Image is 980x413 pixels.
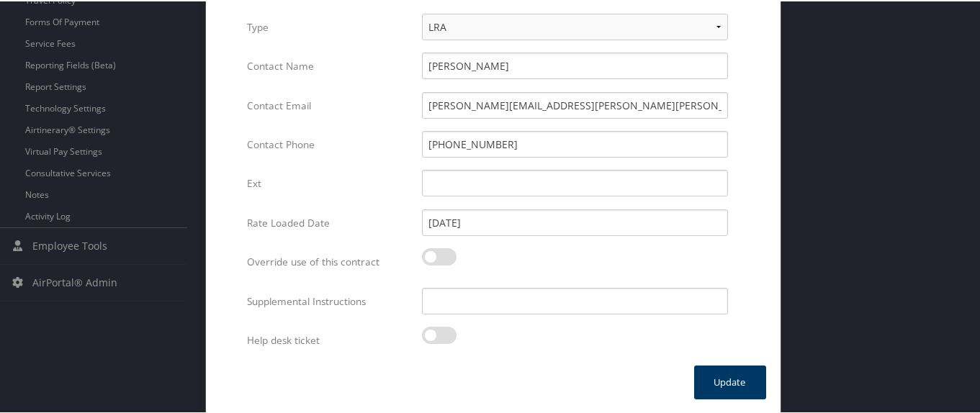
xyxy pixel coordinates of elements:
[247,91,410,118] label: Contact Email
[247,325,410,353] label: Help desk ticket
[247,51,410,78] label: Contact Name
[247,12,410,40] label: Type
[247,168,410,196] label: Ext
[247,286,410,314] label: Supplemental Instructions
[247,247,410,274] label: Override use of this contract
[247,208,410,235] label: Rate Loaded Date
[422,130,728,156] input: (___) ___-____
[694,364,766,398] button: Update
[247,130,410,157] label: Contact Phone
